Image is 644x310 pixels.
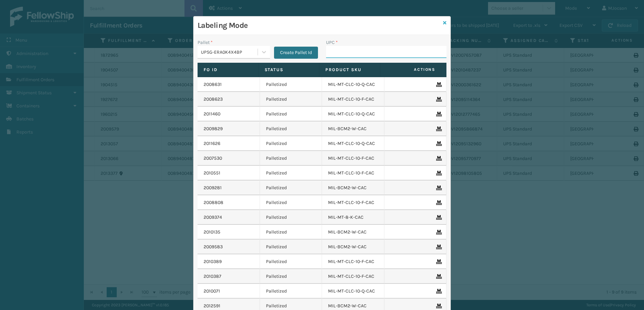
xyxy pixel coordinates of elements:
td: MIL-MT-CLC-10-F-CAC [322,195,384,210]
i: Remove From Pallet [436,141,440,146]
a: 2008631 [204,81,222,88]
a: 2010389 [204,258,222,265]
a: 2009583 [204,244,223,250]
td: Palletized [260,210,322,225]
td: MIL-MT-CLC-10-F-CAC [322,166,384,180]
i: Remove From Pallet [436,274,440,279]
td: MIL-MT-CLC-10-F-CAC [322,269,384,284]
label: UPC [326,39,338,46]
a: 2008808 [204,199,223,206]
h3: Labeling Mode [198,20,440,31]
td: Palletized [260,107,322,121]
label: Status [265,67,313,73]
a: 2010135 [204,229,220,236]
i: Remove From Pallet [436,230,440,235]
i: Remove From Pallet [436,171,440,175]
td: Palletized [260,240,322,254]
a: 2008623 [204,96,223,103]
td: Palletized [260,225,322,240]
i: Remove From Pallet [436,82,440,87]
td: MIL-MT-CLC-10-F-CAC [322,92,384,107]
i: Remove From Pallet [436,259,440,264]
td: Palletized [260,254,322,269]
a: 2009374 [204,214,222,221]
td: MIL-BCM2-W-CAC [322,240,384,254]
td: Palletized [260,284,322,299]
td: Palletized [260,92,322,107]
i: Remove From Pallet [436,126,440,131]
i: Remove From Pallet [436,97,440,102]
i: Remove From Pallet [436,186,440,190]
td: MIL-MT-CLC-10-F-CAC [322,151,384,166]
i: Remove From Pallet [436,200,440,205]
td: Palletized [260,151,322,166]
a: 2012591 [204,303,220,309]
a: 2010551 [204,170,220,176]
td: MIL-MT-CLC-10-Q-CAC [322,136,384,151]
button: Create Pallet Id [274,47,318,59]
td: MIL-BCM2-W-CAC [322,180,384,195]
td: MIL-MT-CLC-10-Q-CAC [322,107,384,121]
i: Remove From Pallet [436,289,440,294]
a: 2010387 [204,273,221,280]
label: Pallet [198,39,213,46]
a: 2011460 [204,111,220,117]
td: Palletized [260,195,322,210]
i: Remove From Pallet [436,245,440,249]
label: Product SKU [325,67,374,73]
i: Remove From Pallet [436,112,440,116]
td: Palletized [260,180,322,195]
a: 2011626 [204,140,220,147]
td: Palletized [260,166,322,180]
td: MIL-MT-CLC-10-F-CAC [322,254,384,269]
a: 2010071 [204,288,220,295]
td: Palletized [260,269,322,284]
i: Remove From Pallet [436,304,440,308]
td: MIL-BCM2-W-CAC [322,225,384,240]
a: 2007530 [204,155,222,162]
td: MIL-MT-CLC-10-Q-CAC [322,77,384,92]
a: 2009829 [204,125,223,132]
td: MIL-MT-8-K-CAC [322,210,384,225]
td: MIL-BCM2-W-CAC [322,121,384,136]
i: Remove From Pallet [436,156,440,161]
a: 2009281 [204,185,222,191]
div: UPSG-ERA0K4X4BP [201,49,258,56]
label: Fo Id [204,67,252,73]
i: Remove From Pallet [436,215,440,220]
td: Palletized [260,121,322,136]
td: Palletized [260,77,322,92]
span: Actions [382,64,440,75]
td: MIL-MT-CLC-10-Q-CAC [322,284,384,299]
td: Palletized [260,136,322,151]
